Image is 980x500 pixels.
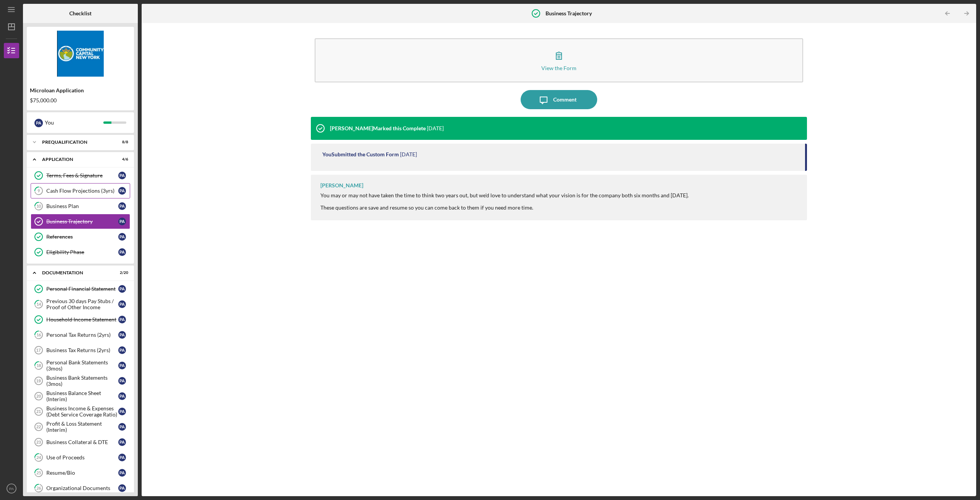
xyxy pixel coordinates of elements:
div: Organizational Documents [46,485,118,491]
a: 26Organizational DocumentsPA [31,480,130,496]
div: P A [118,202,126,210]
div: You [45,116,103,129]
div: Business Trajectory [46,218,118,225]
a: Terms, Fees & SignaturePA [31,168,130,183]
a: 20Business Balance Sheet (Interim)PA [31,389,130,404]
div: P A [118,331,126,339]
tspan: 14 [36,302,41,307]
a: 18Personal Bank Statements (3mos)PA [31,358,130,373]
div: 4 / 6 [114,157,128,162]
div: 2 / 20 [114,270,128,275]
a: Business TrajectoryPA [31,214,130,229]
div: P A [118,346,126,354]
tspan: 23 [36,440,41,444]
img: Product logo [27,31,134,77]
tspan: 18 [36,363,41,368]
div: P A [118,300,126,308]
tspan: 21 [36,409,41,414]
a: ReferencesPA [31,229,130,244]
div: P A [118,484,126,492]
a: 10Business PlanPA [31,198,130,214]
div: These questions are save and resume so you can come back to them if you need more time. [320,205,689,211]
a: 9Cash Flow Projections (3yrs)PA [31,183,130,198]
div: P A [118,423,126,431]
div: P A [118,392,126,400]
div: $75,000.00 [30,97,131,103]
b: Checklist [69,10,91,16]
div: [PERSON_NAME] Marked this Complete [330,125,426,131]
tspan: 26 [36,486,41,491]
div: P A [118,172,126,179]
div: Personal Financial Statement [46,286,118,292]
div: P A [118,316,126,323]
div: Personal Bank Statements (3mos) [46,359,118,372]
div: Business Tax Returns (2yrs) [46,347,118,353]
tspan: 20 [36,394,41,398]
div: P A [118,408,126,415]
div: P A [118,218,126,225]
div: Profit & Loss Statement (Interim) [46,421,118,433]
div: Application [42,157,109,162]
div: [PERSON_NAME] [320,182,363,189]
div: Comment [553,90,577,109]
div: P A [34,119,43,127]
a: 17Business Tax Returns (2yrs)PA [31,343,130,358]
a: Personal Financial StatementPA [31,281,130,297]
tspan: 19 [36,379,41,383]
a: Household Income StatementPA [31,312,130,327]
div: Use of Proceeds [46,454,118,461]
a: 19Business Bank Statements (3mos)PA [31,373,130,389]
div: P A [118,362,126,369]
a: 14Previous 30 days Pay Stubs / Proof of Other IncomePA [31,297,130,312]
a: 16Personal Tax Returns (2yrs)PA [31,327,130,343]
div: Eligibility Phase [46,249,118,255]
div: View the Form [541,65,577,71]
div: P A [118,248,126,256]
tspan: 25 [36,470,41,475]
tspan: 9 [38,189,40,193]
a: 22Profit & Loss Statement (Interim)PA [31,419,130,434]
button: View the Form [315,38,803,82]
time: 2025-09-24 23:59 [427,125,444,131]
text: PA [9,487,14,491]
a: 24Use of ProceedsPA [31,450,130,465]
div: Personal Tax Returns (2yrs) [46,332,118,338]
a: 23Business Collateral & DTEPA [31,434,130,450]
div: You may or may not have taken the time to think two years out, but we'd love to understand what y... [320,192,689,198]
a: 21Business Income & Expenses (Debt Service Coverage Ratio)PA [31,404,130,419]
div: P A [118,469,126,477]
div: P A [118,377,126,385]
tspan: 10 [36,204,41,209]
tspan: 16 [36,333,41,338]
div: Business Bank Statements (3mos) [46,375,118,387]
div: Microloan Application [30,87,131,93]
div: P A [118,438,126,446]
div: Business Collateral & DTE [46,439,118,445]
div: Business Income & Expenses (Debt Service Coverage Ratio) [46,405,118,418]
div: You Submitted the Custom Form [322,151,399,157]
div: Cash Flow Projections (3yrs) [46,188,118,194]
div: P A [118,233,126,241]
a: Eligibility PhasePA [31,244,130,260]
div: Household Income Statement [46,316,118,323]
div: Business Plan [46,203,118,209]
div: P A [118,285,126,293]
button: PA [4,481,19,496]
div: P A [118,187,126,195]
button: Comment [521,90,597,109]
time: 2025-09-08 04:25 [400,151,417,157]
b: Business Trajectory [546,10,592,16]
tspan: 24 [36,455,41,460]
div: Business Balance Sheet (Interim) [46,390,118,402]
div: Terms, Fees & Signature [46,172,118,179]
div: Resume/Bio [46,470,118,476]
div: Prequalification [42,140,109,144]
div: References [46,234,118,240]
a: 25Resume/BioPA [31,465,130,480]
div: Previous 30 days Pay Stubs / Proof of Other Income [46,298,118,310]
tspan: 17 [36,348,41,352]
div: P A [118,454,126,461]
tspan: 22 [36,425,41,429]
div: Documentation [42,270,109,275]
div: 8 / 8 [114,140,128,144]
